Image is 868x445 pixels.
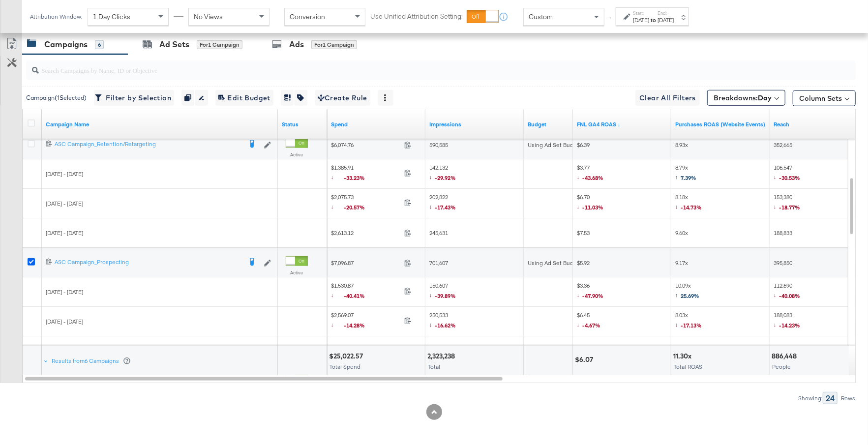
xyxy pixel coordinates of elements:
[675,291,681,298] span: ↑
[427,352,458,361] div: 2,323,238
[675,173,681,180] span: ↑
[331,311,400,331] span: $2,569.07
[577,282,604,302] span: $3.36
[774,203,779,210] span: ↓
[46,120,274,128] a: Your campaign name.
[26,93,87,102] div: Campaign ( 1 Selected)
[577,141,590,148] span: $6.39
[435,322,456,329] span: -16.62%
[46,170,83,178] span: [DATE] - [DATE]
[681,204,702,211] span: -14.73%
[779,292,801,299] span: -40.08%
[633,10,649,16] label: Start:
[675,259,688,267] span: 9.17x
[675,141,688,148] span: 8.93x
[55,140,241,148] div: ASC Campaign_Retention/Retargeting
[315,90,370,106] button: Create Rule
[55,140,241,150] a: ASC Campaign_Retention/Retargeting
[675,120,766,128] a: The total value of the purchase actions divided by spend tracked by your Custom Audience pixel on...
[779,174,801,181] span: -30.53%
[30,13,83,20] div: Attribution Window:
[675,203,681,210] span: ↓
[289,39,304,50] div: Ads
[774,120,864,128] a: The number of people your ad was served to.
[633,16,649,24] div: [DATE]
[370,12,463,21] label: Use Unified Attribution Setting:
[429,173,435,180] span: ↓
[577,291,583,298] span: ↓
[583,204,604,211] span: -11.03%
[429,282,456,302] span: 150,607
[46,288,83,296] span: [DATE] - [DATE]
[329,363,360,370] span: Total Spend
[215,90,273,106] button: Edit Budget
[675,193,702,213] span: 8.18x
[39,57,780,76] input: Search Campaigns by Name, ID or Objective
[577,311,601,331] span: $6.45
[331,164,400,184] span: $1,385.91
[529,12,553,21] span: Custom
[311,40,357,49] div: for 1 Campaign
[55,258,241,268] a: ASC Campaign_Prospecting
[344,204,373,211] span: -20.57%
[331,259,400,267] span: $7,096.87
[94,90,174,106] button: Filter by Selection
[774,291,779,298] span: ↓
[429,259,448,267] span: 701,607
[639,92,696,104] span: Clear All Filters
[218,92,270,104] span: Edit Budget
[44,346,133,376] div: Results from6 Campaigns
[675,321,681,328] span: ↓
[681,292,700,299] span: 25.69%
[428,363,440,370] span: Total
[318,92,367,104] span: Create Rule
[528,259,582,267] div: Using Ad Set Budget
[772,363,791,370] span: People
[46,200,83,207] span: [DATE] - [DATE]
[707,90,785,106] button: Breakdowns:Day
[577,164,604,184] span: $3.77
[331,282,400,302] span: $1,530.87
[528,141,582,149] div: Using Ad Set Budget
[823,392,838,404] div: 24
[758,93,772,102] b: Day
[286,151,308,158] label: Active
[577,229,590,237] span: $7.53
[577,203,583,210] span: ↓
[774,321,779,328] span: ↓
[329,352,366,361] div: $25,022.57
[774,229,792,237] span: 188,833
[774,164,801,184] span: 106,547
[774,259,792,267] span: 395,850
[331,321,344,328] span: ↓
[658,16,674,24] div: [DATE]
[331,193,400,213] span: $2,075.73
[286,269,308,276] label: Active
[429,164,456,184] span: 142,132
[44,39,88,50] div: Campaigns
[681,322,702,329] span: -17.13%
[649,16,658,24] strong: to
[714,93,772,103] span: Breakdowns:
[331,203,344,210] span: ↓
[344,322,373,329] span: -14.28%
[772,352,800,361] div: 886,448
[159,39,189,50] div: Ad Sets
[658,10,674,16] label: End:
[97,92,171,104] span: Filter by Selection
[577,120,667,128] a: revenue/spend
[635,90,700,106] button: Clear All Filters
[583,174,604,181] span: -43.68%
[774,282,801,302] span: 112,690
[675,282,700,302] span: 10.09x
[95,40,104,49] div: 6
[793,90,856,106] button: Column Sets
[52,357,131,365] div: Results from 6 Campaigns
[197,40,242,49] div: for 1 Campaign
[429,141,448,148] span: 590,585
[774,193,801,213] span: 153,380
[435,174,456,181] span: -29.92%
[575,355,596,364] div: $6.07
[331,120,421,128] a: The total amount spent to date.
[577,321,583,328] span: ↓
